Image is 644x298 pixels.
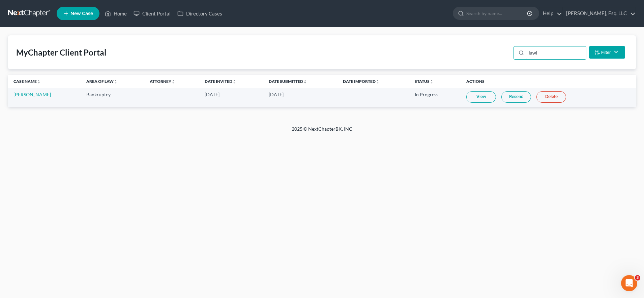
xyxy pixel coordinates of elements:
i: unfold_more [171,80,175,84]
th: Actions [461,75,636,88]
input: Search... [526,46,586,59]
a: Client Portal [130,7,174,20]
a: Statusunfold_more [415,79,434,84]
iframe: Intercom live chat [621,275,637,291]
span: [DATE] [269,92,284,97]
a: [PERSON_NAME] [13,92,51,97]
a: [PERSON_NAME], Esq. LLC [563,7,636,20]
span: 3 [635,275,640,280]
a: Attorneyunfold_more [150,79,175,84]
div: 2025 © NextChapterBK, INC [130,126,514,138]
i: unfold_more [303,80,307,84]
a: Help [539,7,562,20]
div: MyChapter Client Portal [16,47,107,58]
i: unfold_more [376,80,380,84]
a: Date Submittedunfold_more [269,79,307,84]
a: View [466,91,496,103]
td: Bankruptcy [81,88,144,107]
a: Area of Lawunfold_more [86,79,118,84]
i: unfold_more [232,80,236,84]
a: Date Invitedunfold_more [205,79,236,84]
a: Home [101,7,130,20]
input: Search by name... [466,7,528,20]
i: unfold_more [37,80,41,84]
span: [DATE] [205,92,219,97]
span: New Case [70,11,93,16]
a: Directory Cases [174,7,226,20]
a: Date Importedunfold_more [343,79,380,84]
td: In Progress [409,88,461,107]
i: unfold_more [430,80,434,84]
button: Filter [589,46,625,59]
a: Resend [501,91,531,103]
a: Case Nameunfold_more [13,79,41,84]
a: Delete [536,91,566,103]
i: unfold_more [114,80,118,84]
